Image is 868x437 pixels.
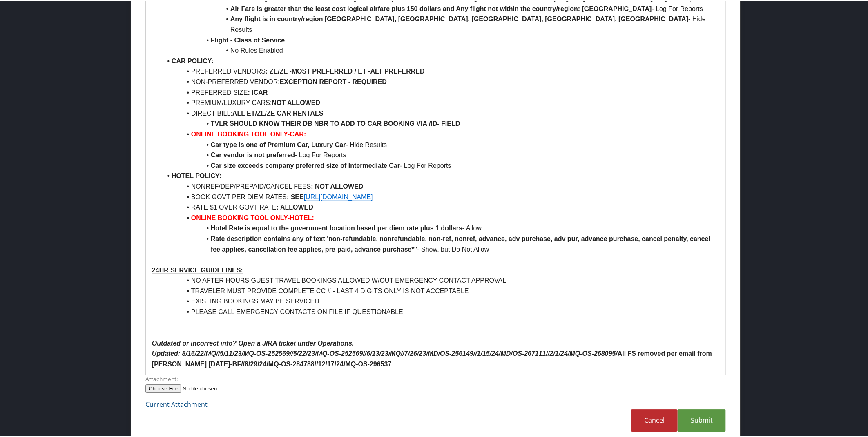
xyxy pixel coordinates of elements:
[162,233,719,254] li: - Show, but Do Not Allow
[304,193,373,200] a: [URL][DOMAIN_NAME]
[248,88,268,95] strong: : ICAR
[162,107,719,118] li: DIRECT BILL:
[211,234,712,252] strong: Rate description contains any of text 'non-refundable, nonrefundable, non-ref, nonref, advance, a...
[211,224,462,231] strong: Hotel Rate is equal to the government location based per diem rate plus 1 dollars
[211,119,460,126] strong: TVLR SHOULD KNOW THEIR DB NBR TO ADD TO CAR BOOKING VIA /ID- FIELD
[232,109,324,116] strong: ALL ET/ZL/ZE CAR RENTALS
[162,65,719,76] li: PREFERRED VENDORS
[162,45,719,55] li: No Rules Enabled
[277,203,313,210] strong: : ALLOWED
[162,3,719,13] li: - Log For Reports
[162,306,719,317] li: PLEASE CALL EMERGENCY CONTACTS ON FILE IF QUESTIONABLE
[211,36,285,43] strong: Flight - Class of Service
[191,130,306,137] strong: ONLINE BOOKING TOOL ONLY-CAR:
[631,408,678,431] a: Cancel
[230,4,652,11] strong: Air Fare is greater than the least cost logical airfare plus 150 dollars and Any flight not withi...
[162,160,719,170] li: - Log For Reports
[162,97,719,107] li: PREMIUM/LUXURY CARS:
[162,201,719,212] li: RATE $1 OVER GOVT RATE
[145,399,208,408] a: Current Attachment
[152,266,243,273] u: 24HR SERVICE GUIDELINES:
[191,214,314,221] strong: ONLINE BOOKING TOOL ONLY-HOTEL:
[172,172,221,178] strong: HOTEL POLICY:
[311,182,363,189] strong: : NOT ALLOWED
[266,67,268,74] strong: :
[211,151,295,158] strong: Car vendor is not preferred
[145,374,726,382] label: Attachment:
[162,295,719,306] li: EXISTING BOOKINGS MAY BE SERVICED
[211,140,346,147] strong: Car type is one of Premium Car, Luxury Car
[152,339,354,346] em: Outdated or incorrect info? Open a JIRA ticket under Operations.
[211,161,400,168] strong: Car size exceeds company preferred size of Intermediate Car
[152,349,618,356] em: Updated: 8/16/22/MQ//5/11/23/MQ-OS-252569//5/22/23/MQ-OS-252569//6/13/23/MQ//7/26/23/MD/OS-256149...
[280,78,387,85] strong: EXCEPTION REPORT - REQUIRED
[162,13,719,34] li: - Hide Results
[162,285,719,296] li: TRAVELER MUST PROVIDE COMPLETE CC # - LAST 4 DIGITS ONLY IS NOT ACCEPTABLE
[678,408,726,431] a: Submit
[172,57,214,64] strong: CAR POLICY:
[162,191,719,202] li: BOOK GOVT PER DIEM RATES
[162,149,719,160] li: - Log For Reports
[162,274,719,285] li: NO AFTER HOURS GUEST TRAVEL BOOKINGS ALLOWED W/OUT EMERGENCY CONTACT APPROVAL
[162,181,719,191] li: NONREF/DEP/PREPAID/CANCEL FEES
[270,67,425,74] strong: ZE/ZL -MOST PREFERRED / ET -ALT PREFERRED
[287,193,304,200] strong: : SEE
[162,139,719,149] li: - Hide Results
[162,222,719,233] li: - Allow
[162,76,719,87] li: NON-PREFERRED VENDOR:
[272,98,321,105] strong: NOT ALLOWED
[230,15,688,22] strong: Any flight is in country/region [GEOGRAPHIC_DATA], [GEOGRAPHIC_DATA], [GEOGRAPHIC_DATA], [GEOGRAP...
[152,349,714,367] strong: All FS removed per email from [PERSON_NAME] [DATE]-BF//8/29/24/MQ-OS-284788//12/17/24/MQ-OS-296537
[162,87,719,97] li: PREFERRED SIZE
